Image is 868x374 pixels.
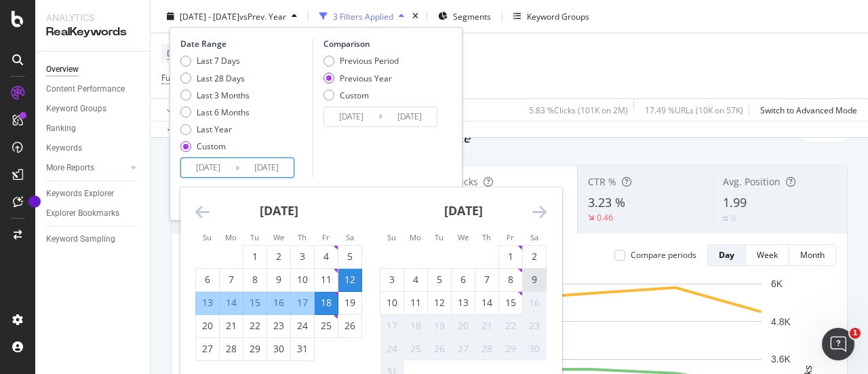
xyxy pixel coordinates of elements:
[338,273,361,286] div: 12
[196,268,220,291] td: Choose Sunday, July 6, 2025 as your check-in date. It’s available.
[46,161,94,175] div: More Reports
[220,342,243,356] div: 28
[458,232,469,242] small: We
[291,296,314,310] div: 17
[452,296,475,310] div: 13
[338,296,361,310] div: 19
[267,342,290,356] div: 30
[452,268,475,291] td: Choose Wednesday, August 6, 2025 as your check-in date. It’s available.
[428,296,451,310] div: 12
[382,107,437,126] input: End Date
[291,273,314,286] div: 10
[404,296,427,310] div: 11
[203,232,212,242] small: Su
[428,273,451,286] div: 5
[380,273,403,286] div: 3
[527,10,589,22] div: Keyword Groups
[475,291,499,314] td: Choose Thursday, August 14, 2025 as your check-in date. It’s available.
[333,10,393,22] div: 3 Filters Applied
[499,319,522,333] div: 22
[181,158,235,177] input: Start Date
[588,175,616,188] span: CTR %
[46,82,140,96] a: Content Performance
[380,291,404,314] td: Choose Sunday, August 10, 2025 as your check-in date. It’s available.
[475,296,498,310] div: 14
[523,291,547,314] td: Not available. Saturday, August 16, 2025
[452,175,478,188] span: Clicks
[452,314,475,337] td: Not available. Wednesday, August 20, 2025
[452,342,475,356] div: 27
[499,314,523,337] td: Not available. Friday, August 22, 2025
[197,124,232,135] div: Last Year
[771,316,791,327] text: 4.8K
[46,62,140,77] a: Overview
[243,250,267,263] div: 1
[315,268,338,291] td: Choose Friday, July 11, 2025 as your check-in date. It’s available.
[46,141,82,155] div: Keywords
[298,232,307,242] small: Th
[46,11,139,24] div: Analytics
[197,107,250,118] div: Last 6 Months
[195,204,210,221] div: Move backward to switch to the previous month.
[196,342,219,356] div: 27
[475,273,498,286] div: 7
[475,337,499,360] td: Not available. Thursday, August 28, 2025
[380,342,403,356] div: 24
[315,296,338,310] div: 18
[196,291,220,314] td: Selected. Sunday, July 13, 2025
[723,217,728,221] img: Equal
[755,99,857,121] button: Switch to Advanced Mode
[387,232,396,242] small: Su
[380,319,403,333] div: 17
[196,296,219,310] div: 13
[380,314,404,337] td: Not available. Sunday, August 17, 2025
[220,268,243,291] td: Choose Monday, July 7, 2025 as your check-in date. It’s available.
[196,273,219,286] div: 6
[315,250,338,263] div: 4
[46,141,140,155] a: Keywords
[46,102,140,116] a: Keyword Groups
[197,72,245,83] div: Last 28 Days
[250,232,259,242] small: Tu
[523,337,547,360] td: Not available. Saturday, August 30, 2025
[723,194,747,210] span: 1.99
[243,337,267,360] td: Choose Tuesday, July 29, 2025 as your check-in date. It’s available.
[225,232,237,242] small: Mo
[220,291,243,314] td: Selected. Monday, July 14, 2025
[243,291,267,314] td: Selected. Tuesday, July 15, 2025
[499,296,522,310] div: 15
[315,314,338,337] td: Choose Friday, July 25, 2025 as your check-in date. It’s available.
[161,99,201,121] button: Apply
[180,89,250,100] div: Last 3 Months
[338,268,362,291] td: Selected as start date. Saturday, July 12, 2025
[46,121,140,136] a: Ranking
[731,212,736,224] div: 0
[380,268,404,291] td: Choose Sunday, August 3, 2025 as your check-in date. It’s available.
[508,5,595,27] button: Keyword Groups
[723,175,781,188] span: Avg. Position
[746,244,789,266] button: Week
[180,38,309,50] div: Date Range
[410,232,421,242] small: Mo
[323,55,399,67] div: Previous Period
[588,194,625,210] span: 3.23 %
[404,273,427,286] div: 4
[197,55,240,67] div: Last 7 Days
[180,107,250,118] div: Last 6 Months
[523,250,546,263] div: 2
[243,342,267,356] div: 29
[380,337,404,360] td: Not available. Sunday, August 24, 2025
[323,72,399,83] div: Previous Year
[760,104,857,115] div: Switch to Advanced Mode
[338,250,361,263] div: 5
[499,268,523,291] td: Choose Friday, August 8, 2025 as your check-in date. It’s available.
[597,212,613,223] div: 0.46
[340,55,399,67] div: Previous Period
[196,319,219,333] div: 20
[338,245,362,268] td: Choose Saturday, July 5, 2025 as your check-in date. It’s available.
[523,273,546,286] div: 9
[428,342,451,356] div: 26
[220,337,243,360] td: Choose Monday, July 28, 2025 as your check-in date. It’s available.
[435,232,443,242] small: Tu
[196,314,220,337] td: Choose Sunday, July 20, 2025 as your check-in date. It’s available.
